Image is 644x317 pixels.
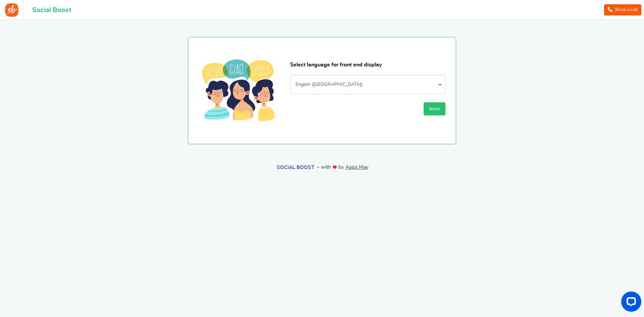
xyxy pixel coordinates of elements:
a: Book a call [604,4,641,15]
h1: Select language for front end display [290,51,382,75]
span: by [338,165,344,170]
img: Social Boost [5,3,18,17]
span: with [321,165,331,170]
img: Select your language [199,58,280,123]
a: Apps Mav [345,165,369,170]
span: Next [429,107,440,111]
iframe: LiveChat chat widget [616,289,644,317]
h1: Social Boost [32,6,71,14]
a: Social Boost [277,165,314,170]
button: Next [424,102,445,115]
